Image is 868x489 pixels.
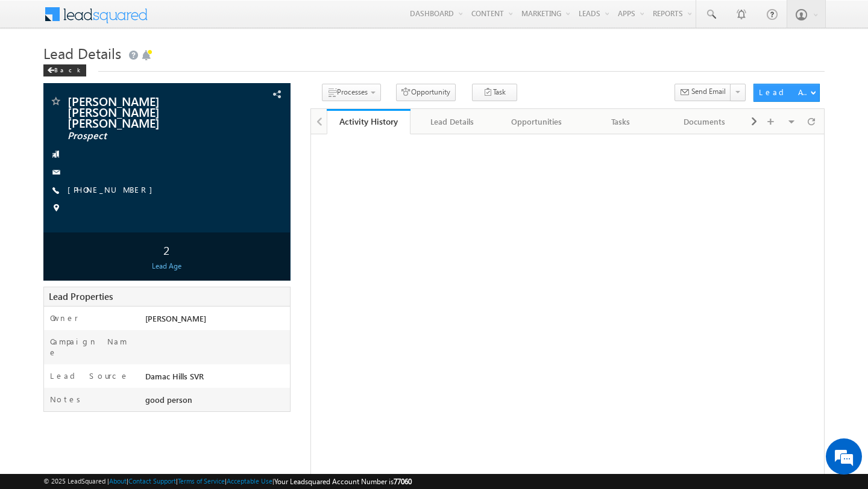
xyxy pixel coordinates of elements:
[505,114,568,129] div: Opportunities
[43,64,86,76] div: Back
[336,116,402,127] div: Activity History
[420,114,484,129] div: Lead Details
[43,476,412,487] span: © 2025 LeadSquared | | | | |
[50,394,85,405] label: Notes
[142,370,290,387] div: Damac Hills SVR
[145,394,192,405] span: good person
[46,238,287,261] div: 2
[753,84,820,102] button: Lead Actions
[128,477,176,485] a: Contact Support
[394,477,412,486] span: 77060
[43,64,92,74] a: Back
[410,109,495,134] a: Lead Details
[274,477,412,486] span: Your Leadsquared Account Number is
[663,109,747,134] a: Documents
[759,87,810,98] div: Lead Actions
[46,261,287,272] div: Lead Age
[588,114,652,129] div: Tasks
[472,84,517,101] button: Task
[43,43,121,63] span: Lead Details
[68,95,220,128] span: [PERSON_NAME] [PERSON_NAME] [PERSON_NAME]
[50,313,78,323] label: Owner
[675,84,731,101] button: Send Email
[49,290,113,302] span: Lead Properties
[178,477,225,485] a: Terms of Service
[691,86,726,97] span: Send Email
[322,84,381,101] button: Processes
[50,370,129,381] label: Lead Source
[579,109,663,134] a: Tasks
[68,184,159,196] span: [PHONE_NUMBER]
[673,114,737,129] div: Documents
[396,84,456,101] button: Opportunity
[50,336,133,358] label: Campaign Name
[109,477,127,485] a: About
[337,87,368,96] span: Processes
[227,477,272,485] a: Acceptable Use
[327,109,411,134] a: Activity History
[495,109,579,134] a: Opportunities
[145,313,206,323] span: [PERSON_NAME]
[68,130,220,142] span: Prospect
